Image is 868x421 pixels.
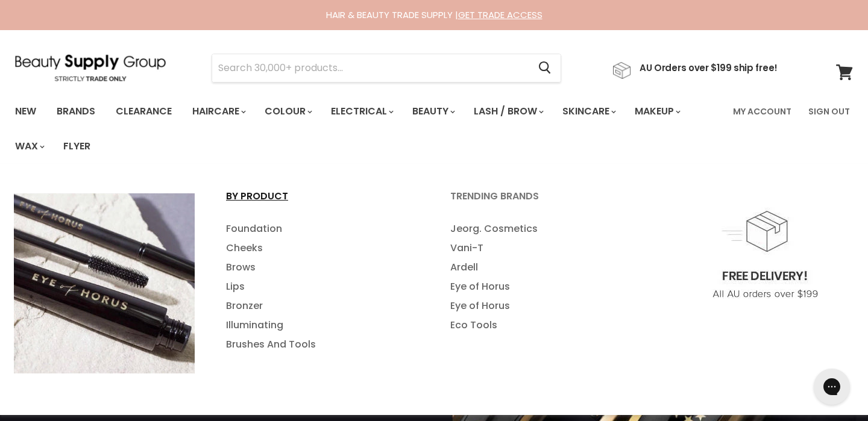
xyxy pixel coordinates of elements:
[435,316,657,335] a: Eco Tools
[322,99,401,124] a: Electrical
[626,99,688,124] a: Makeup
[529,54,561,82] button: Search
[808,364,856,409] iframe: Gorgias live chat messenger
[256,99,319,124] a: Colour
[211,219,433,354] ul: Main menu
[6,134,52,159] a: Wax
[183,99,253,124] a: Haircare
[6,94,726,164] ul: Main menu
[435,296,657,316] a: Eye of Horus
[211,277,433,296] a: Lips
[211,239,433,258] a: Cheeks
[211,187,433,217] a: By Product
[6,99,45,124] a: New
[211,296,433,316] a: Bronzer
[107,99,181,124] a: Clearance
[801,99,857,124] a: Sign Out
[435,258,657,277] a: Ardell
[212,54,561,83] form: Product
[435,219,657,335] ul: Main menu
[458,8,542,21] a: GET TRADE ACCESS
[435,187,657,217] a: Trending Brands
[403,99,462,124] a: Beauty
[553,99,623,124] a: Skincare
[54,134,99,159] a: Flyer
[212,54,529,82] input: Search
[211,316,433,335] a: Illuminating
[211,219,433,239] a: Foundation
[726,99,799,124] a: My Account
[48,99,104,124] a: Brands
[465,99,551,124] a: Lash / Brow
[211,335,433,354] a: Brushes And Tools
[435,239,657,258] a: Vani-T
[435,219,657,239] a: Jeorg. Cosmetics
[435,277,657,296] a: Eye of Horus
[211,258,433,277] a: Brows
